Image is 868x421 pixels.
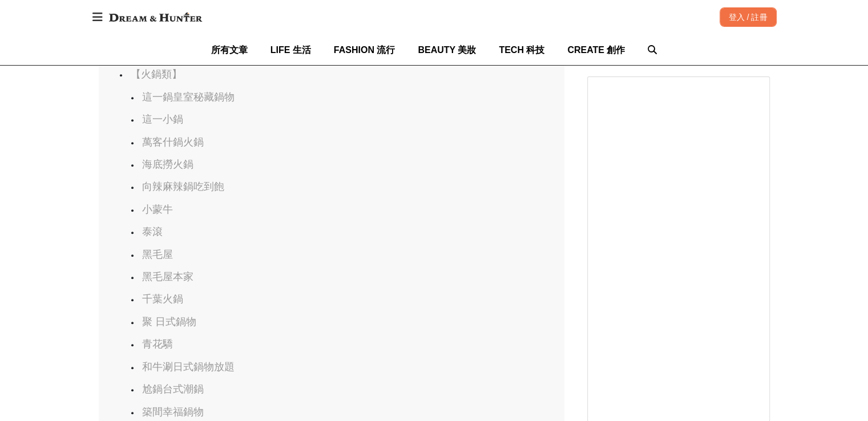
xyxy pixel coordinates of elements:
[142,361,235,373] a: 和牛涮日式鍋物放題
[142,181,224,192] a: 向辣麻辣鍋吃到飽
[142,159,193,170] a: 海底撈火鍋
[103,7,208,27] img: Dream & Hunter
[334,45,395,55] span: FASHION 流行
[142,316,196,327] a: 聚 日式鍋物
[142,383,204,395] a: 尬鍋台式潮鍋
[211,35,248,65] a: 所有文章
[142,204,173,215] a: 小蒙牛
[142,338,173,350] a: 青花驕
[142,136,204,148] a: 萬客什鍋火鍋
[142,114,183,125] a: 這一小鍋
[334,35,395,65] a: FASHION 流行
[142,293,183,305] a: 千葉火鍋
[499,45,544,55] span: TECH 科技
[418,45,476,55] span: BEAUTY 美妝
[131,68,182,80] a: 【火鍋類】
[142,226,163,237] a: 泰滾
[567,45,625,55] span: CREATE 創作
[271,35,311,65] a: LIFE 生活
[142,91,235,103] a: 這一鍋皇室秘藏鍋物
[142,406,204,418] a: 築間幸福鍋物
[418,35,476,65] a: BEAUTY 美妝
[720,7,777,27] div: 登入 / 註冊
[499,35,544,65] a: TECH 科技
[271,45,311,55] span: LIFE 生活
[142,271,193,282] a: 黑毛屋本家
[211,45,248,55] span: 所有文章
[567,35,625,65] a: CREATE 創作
[142,249,173,260] a: 黑毛屋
